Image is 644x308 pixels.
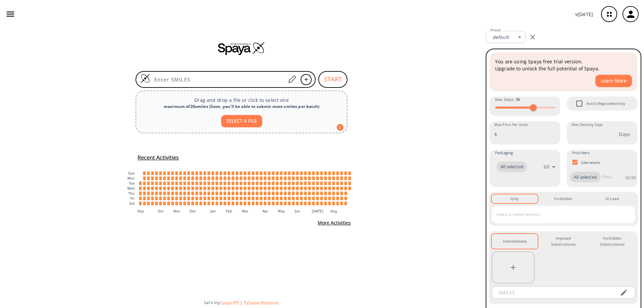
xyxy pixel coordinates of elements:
input: Enter SMILES [150,76,286,83]
input: Select a name reaction [495,209,622,220]
g: x-axis tick label [137,209,337,213]
button: Forbidden Substructures [589,234,635,249]
div: At Least [605,196,619,202]
div: Intermediates [503,238,527,244]
text: Sun [128,172,135,175]
em: default [492,34,509,40]
text: Aug [330,209,337,213]
span: All selected [570,174,601,181]
label: Preset [490,28,501,33]
label: Max Delivery Days [572,122,603,127]
p: Literature [581,160,600,165]
p: $ [494,131,497,138]
span: Max Steps : [495,97,520,103]
g: cell [139,171,351,205]
input: Provider name [601,172,615,182]
span: Providers [572,150,590,156]
label: Max Price Per Gram [494,122,528,127]
text: Sep [137,209,144,213]
text: Mar [242,209,249,213]
p: 39 / 39 [625,175,636,181]
span: All selected [496,164,527,170]
p: Drag and drop a file or click to select one [142,97,341,104]
text: Wed [127,187,135,190]
img: Spaya logo [218,42,265,55]
strong: 10 [516,97,520,102]
text: Feb [226,209,232,213]
span: Avoid Regioselectivity [572,97,586,111]
button: Only [492,194,538,203]
text: Apr [262,209,268,213]
input: SMILES [494,286,614,299]
text: Tue [128,182,135,185]
p: Days [619,131,630,138]
p: You are using Spaya free trial version. Upgrade to unlock the full potential of Spaya. [495,58,632,72]
text: [DATE] [312,209,324,213]
div: Forbidden [554,196,573,202]
text: Fri [130,197,135,200]
div: Forbidden Substructures [595,235,630,248]
button: More Activities [315,217,354,229]
button: Imposed Substructures [540,234,586,249]
div: Imposed Substructures [546,235,581,248]
button: START [318,71,347,88]
text: Sat [129,202,135,205]
div: maximum of 20 smiles ( Soon, you'll be able to submit more smiles per batch ) [142,104,341,110]
text: Jan [210,209,216,213]
div: Let's try: [204,300,480,305]
p: v [DATE] [575,11,593,18]
button: PySpaya Notebook [244,300,279,305]
span: Packaging [495,150,513,156]
text: May [278,209,285,213]
text: Thu [128,192,135,195]
button: Recent Activities [135,152,181,163]
p: 2 / 2 [543,164,549,170]
button: Intermediates [492,234,538,249]
button: At Least [589,194,635,203]
button: SELECT A FILE [221,115,262,127]
text: Jun [294,209,300,213]
text: Oct [158,209,164,213]
button: Learn More [595,75,632,87]
text: Mon [127,177,135,180]
g: y-axis tick label [127,172,135,205]
span: Avoid Regioselectivity [586,101,625,107]
text: Dec [190,209,196,213]
div: Only [511,196,519,202]
img: Logo Spaya [140,73,150,83]
span: | [239,300,244,305]
button: Forbidden [540,194,586,203]
button: Spaya API [220,300,239,305]
text: Nov [173,209,180,213]
h5: Recent Activities [138,154,179,161]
